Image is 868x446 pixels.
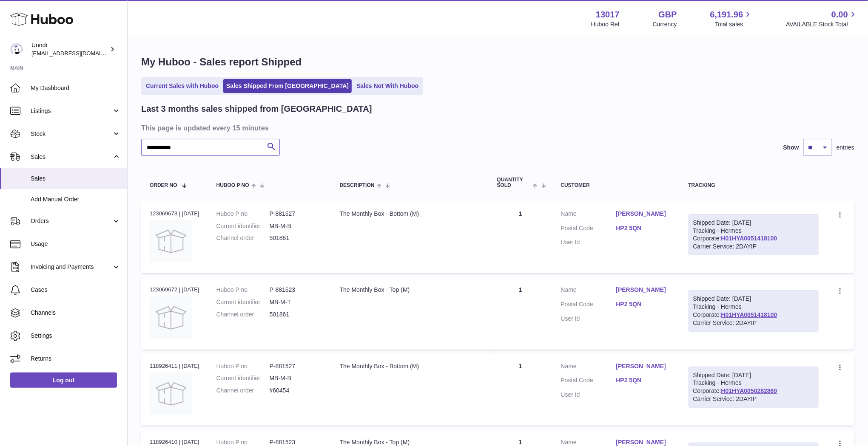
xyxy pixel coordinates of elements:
[561,210,616,220] dt: Name
[270,374,323,382] dd: MB-M-B
[143,79,222,93] a: Current Sales with Huboo
[270,362,323,370] dd: P-881527
[353,79,421,93] a: Sales Not With Huboo
[270,387,323,395] dd: #60454
[561,224,616,234] dt: Postal Code
[693,371,814,379] div: Shipped Date: [DATE]
[10,373,117,388] a: Log out
[689,367,819,408] div: Tracking - Hermes Corporate:
[31,286,121,294] span: Cases
[689,290,819,332] div: Tracking - Hermes Corporate:
[31,84,121,92] span: My Dashboard
[596,9,620,20] strong: 13017
[270,311,323,319] dd: 501861
[561,286,616,296] dt: Name
[689,183,819,188] div: Tracking
[31,50,125,56] span: [EMAIL_ADDRESS][DOMAIN_NAME]
[270,210,323,218] dd: P-881527
[141,103,372,115] h2: Last 3 months sales shipped from [GEOGRAPHIC_DATA]
[216,387,270,395] dt: Channel order
[561,315,616,323] dt: User Id
[693,243,814,251] div: Carrier Service: 2DAYIP
[715,20,753,28] span: Total sales
[150,210,199,217] div: 123069673 | [DATE]
[150,438,199,446] div: 118926410 | [DATE]
[616,224,672,232] a: HP2 5QN
[150,296,192,339] img: no-photo.jpg
[216,210,270,218] dt: Huboo P no
[489,201,552,273] td: 1
[616,210,672,218] a: [PERSON_NAME]
[721,311,777,318] a: H01HYA0051418100
[489,354,552,426] td: 1
[270,234,323,242] dd: 501861
[340,210,480,218] div: The Monthly Box - Bottom (M)
[693,395,814,403] div: Carrier Service: 2DAYIP
[216,183,249,188] span: Huboo P no
[837,144,854,152] span: entries
[721,235,777,242] a: H01HYA0051418100
[616,300,672,308] a: HP2 5QN
[561,362,616,373] dt: Name
[561,238,616,246] dt: User Id
[31,217,112,225] span: Orders
[721,387,777,394] a: H01HYA0050282869
[216,286,270,294] dt: Huboo P no
[150,362,199,370] div: 118926411 | [DATE]
[340,362,480,370] div: The Monthly Box - Bottom (M)
[216,311,270,319] dt: Channel order
[31,41,108,57] div: Unndr
[831,9,848,20] span: 0.00
[710,9,743,20] span: 6,191.96
[216,374,270,382] dt: Current identifier
[616,362,672,370] a: [PERSON_NAME]
[658,9,677,20] strong: GBP
[150,373,192,415] img: no-photo.jpg
[10,43,23,56] img: sofiapanwar@gmail.com
[31,107,112,115] span: Listings
[786,9,858,28] a: 0.00 AVAILABLE Stock Total
[497,177,531,188] span: Quantity Sold
[31,332,121,340] span: Settings
[710,9,753,28] a: 6,191.96 Total sales
[653,20,677,28] div: Currency
[31,355,121,363] span: Returns
[216,234,270,242] dt: Channel order
[31,309,121,317] span: Channels
[616,376,672,384] a: HP2 5QN
[216,362,270,370] dt: Huboo P no
[786,20,858,28] span: AVAILABLE Stock Total
[150,286,199,294] div: 123069672 | [DATE]
[783,144,799,152] label: Show
[31,263,112,271] span: Invoicing and Payments
[150,220,192,263] img: no-photo.jpg
[270,222,323,230] dd: MB-M-B
[31,195,121,203] span: Add Manual Order
[270,298,323,306] dd: MB-M-T
[561,183,672,188] div: Customer
[591,20,620,28] div: Huboo Ref
[150,183,177,188] span: Order No
[340,183,375,188] span: Description
[216,222,270,230] dt: Current identifier
[141,123,852,133] h3: This page is updated every 15 minutes
[31,153,112,161] span: Sales
[31,175,121,183] span: Sales
[561,376,616,387] dt: Postal Code
[270,286,323,294] dd: P-881523
[340,286,480,294] div: The Monthly Box - Top (M)
[693,319,814,327] div: Carrier Service: 2DAYIP
[693,295,814,303] div: Shipped Date: [DATE]
[216,298,270,306] dt: Current identifier
[561,391,616,399] dt: User Id
[141,55,854,69] h1: My Huboo - Sales report Shipped
[223,79,352,93] a: Sales Shipped From [GEOGRAPHIC_DATA]
[489,277,552,349] td: 1
[689,214,819,256] div: Tracking - Hermes Corporate:
[31,240,121,248] span: Usage
[693,219,814,227] div: Shipped Date: [DATE]
[616,286,672,294] a: [PERSON_NAME]
[561,300,616,311] dt: Postal Code
[31,130,112,138] span: Stock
